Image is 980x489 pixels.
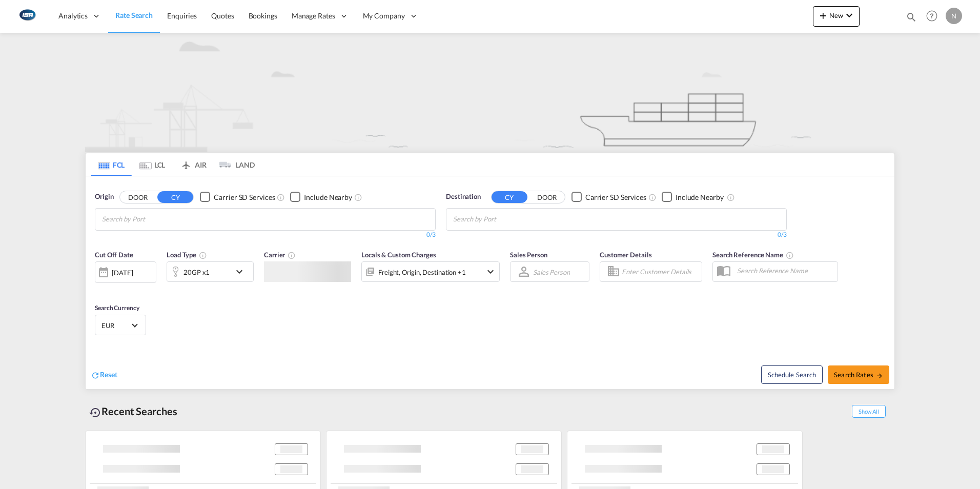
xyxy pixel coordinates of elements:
[923,7,946,26] div: Help
[288,251,296,259] md-icon: The selected Trucker/Carrierwill be displayed in the rate results If the rates are from another f...
[676,192,724,202] div: Include Nearby
[214,153,255,176] md-tab-item: LAND
[95,282,103,296] md-datepicker: Select
[157,191,193,203] button: CY
[167,261,254,282] div: 20GP x1icon-chevron-down
[120,191,156,203] button: DOOR
[167,11,197,20] span: Enquiries
[95,304,139,312] span: Search Currency
[446,231,787,239] div: 0/3
[15,5,38,28] img: 1aa151c0c08011ec8d6f413816f9a227.png
[167,251,207,259] span: Load Type
[843,9,855,22] md-icon: icon-chevron-down
[571,192,646,202] md-checkbox: Checkbox No Ink
[58,11,88,21] span: Analytics
[453,211,550,228] input: Chips input.
[452,209,555,228] md-chips-wrap: Chips container with autocompletion. Enter the text area, type text to search, and then use the u...
[101,321,130,330] span: EUR
[354,193,362,201] md-icon: Unchecked: Ignores neighbouring ports when fetching rates.Checked : Includes neighbouring ports w...
[199,251,207,259] md-icon: icon-information-outline
[727,193,735,201] md-icon: Unchecked: Ignores neighbouring ports when fetching rates.Checked : Includes neighbouring ports w...
[532,264,571,279] md-select: Sales Person
[876,372,883,379] md-icon: icon-arrow-right
[95,251,133,259] span: Cut Off Date
[946,8,962,24] div: N
[786,251,794,259] md-icon: Your search will be saved by the below given name
[906,11,917,23] md-icon: icon-magnify
[115,11,153,19] span: Rate Search
[264,251,296,259] span: Carrier
[484,266,497,278] md-icon: icon-chevron-down
[214,192,275,202] div: Carrier SD Services
[529,191,565,203] button: DOOR
[817,9,829,22] md-icon: icon-plus 400-fg
[817,11,855,19] span: New
[277,193,285,201] md-icon: Unchecked: Search for CY (Container Yard) services for all selected carriers.Checked : Search for...
[834,371,883,379] span: Search Rates
[95,261,156,283] div: [DATE]
[662,192,724,202] md-checkbox: Checkbox No Ink
[86,176,894,389] div: OriginDOOR CY Checkbox No InkUnchecked: Search for CY (Container Yard) services for all selected ...
[91,370,117,381] div: icon-refreshReset
[95,231,436,239] div: 0/3
[91,371,100,380] md-icon: icon-refresh
[102,211,199,228] input: Chips input.
[378,265,466,279] div: Freight Origin Destination Factory Stuffing
[173,153,214,176] md-tab-item: AIR
[95,192,113,202] span: Origin
[89,406,101,419] md-icon: icon-backup-restore
[132,153,173,176] md-tab-item: LCL
[100,209,203,228] md-chips-wrap: Chips container with autocompletion. Enter the text area, type text to search, and then use the u...
[761,365,823,384] button: Note: By default Schedule search will only considerorigin ports, destination ports and cut off da...
[112,268,133,277] div: [DATE]
[233,266,251,278] md-icon: icon-chevron-down
[648,193,657,201] md-icon: Unchecked: Search for CY (Container Yard) services for all selected carriers.Checked : Search for...
[249,11,277,20] span: Bookings
[100,318,140,333] md-select: Select Currency: € EUREuro
[100,370,117,379] span: Reset
[85,33,895,152] img: new-FCL.png
[85,400,181,423] div: Recent Searches
[585,192,646,202] div: Carrier SD Services
[200,192,275,202] md-checkbox: Checkbox No Ink
[712,251,794,259] span: Search Reference Name
[906,11,917,27] div: icon-magnify
[180,159,192,167] md-icon: icon-airplane
[813,6,860,27] button: icon-plus 400-fgNewicon-chevron-down
[600,251,651,259] span: Customer Details
[852,405,886,418] span: Show All
[361,261,500,282] div: Freight Origin Destination Factory Stuffingicon-chevron-down
[923,7,941,25] span: Help
[91,153,255,176] md-pagination-wrapper: Use the left and right arrow keys to navigate between tabs
[828,365,889,384] button: Search Ratesicon-arrow-right
[492,191,527,203] button: CY
[304,192,352,202] div: Include Nearby
[211,11,234,20] span: Quotes
[363,11,405,21] span: My Company
[290,192,352,202] md-checkbox: Checkbox No Ink
[622,264,699,279] input: Enter Customer Details
[91,153,132,176] md-tab-item: FCL
[510,251,547,259] span: Sales Person
[361,251,436,259] span: Locals & Custom Charges
[183,265,210,279] div: 20GP x1
[292,11,335,21] span: Manage Rates
[732,263,838,278] input: Search Reference Name
[446,192,481,202] span: Destination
